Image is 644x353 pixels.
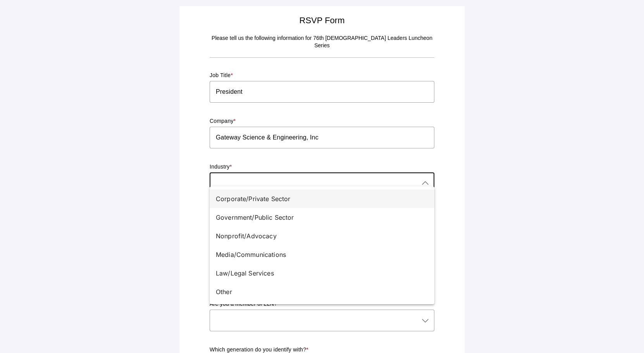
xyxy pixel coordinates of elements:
div: Media/Communications [216,250,422,259]
div: Law/Legal Services [216,269,422,278]
div: Corporate/Private Sector [216,194,422,203]
div: Government/Public Sector [216,213,422,222]
p: Are you a member of LLN? [210,300,434,308]
p: Industry [210,163,434,171]
p: Please tell us the following information for 76th [DEMOGRAPHIC_DATA] Leaders Luncheon Series [210,34,434,50]
p: Company [210,117,434,125]
div: Other [216,287,422,296]
div: Nonprofit/Advocacy [216,231,422,241]
span: RSVP Form [300,15,345,25]
p: Job Title [210,72,434,79]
